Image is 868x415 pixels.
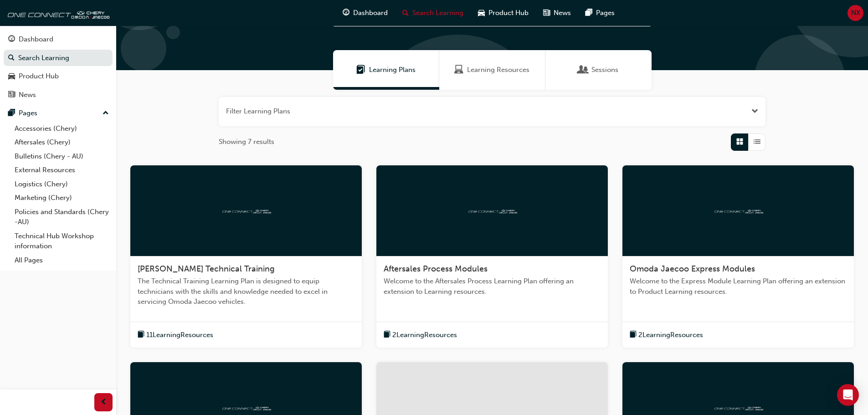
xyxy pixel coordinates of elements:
[384,276,601,297] span: Welcome to the Aftersales Process Learning Plan offering an extension to Learning resources.
[333,50,439,90] a: Learning PlansLearning Plans
[138,264,275,274] span: [PERSON_NAME] Technical Training
[578,4,622,22] a: pages-iconPages
[369,65,416,75] span: Learning Plans
[100,397,107,408] span: prev-icon
[384,329,457,341] button: book-icon2LearningResources
[343,7,349,19] span: guage-icon
[638,330,703,340] span: 2 Learning Resources
[736,137,743,147] span: Grid
[622,165,854,348] a: oneconnectOmoda Jaecoo Express ModulesWelcome to the Express Module Learning Plan offering an ext...
[4,87,113,103] a: News
[754,137,760,147] span: List
[356,65,365,75] span: Learning Plans
[19,90,36,100] div: News
[713,403,763,412] img: oneconnect
[478,7,485,19] span: car-icon
[591,65,618,75] span: Sessions
[4,29,113,105] button: DashboardSearch LearningProduct HubNews
[221,206,271,215] img: oneconnect
[103,108,109,119] span: up-icon
[8,72,15,81] span: car-icon
[837,384,859,406] div: Open Intercom Messenger
[8,91,15,99] span: news-icon
[467,206,517,215] img: oneconnect
[8,36,15,44] span: guage-icon
[138,329,144,341] span: book-icon
[454,65,463,75] span: Learning Resources
[630,264,755,274] span: Omoda Jaecoo Express Modules
[467,65,529,75] span: Learning Resources
[8,54,15,62] span: search-icon
[19,108,37,118] div: Pages
[4,31,113,48] a: Dashboard
[5,4,109,22] img: oneconnect
[412,8,463,18] span: Search Learning
[376,165,608,348] a: oneconnectAftersales Process ModulesWelcome to the Aftersales Process Learning Plan offering an e...
[4,68,113,85] a: Product Hub
[384,329,390,341] span: book-icon
[19,71,59,82] div: Product Hub
[11,135,113,149] a: Aftersales (Chery)
[630,329,637,341] span: book-icon
[146,330,213,340] span: 11 Learning Resources
[402,7,409,19] span: search-icon
[11,163,113,177] a: External Resources
[579,65,588,75] span: Sessions
[851,8,860,18] span: NX
[19,34,53,45] div: Dashboard
[384,264,488,274] span: Aftersales Process Modules
[219,137,274,147] span: Showing 7 results
[713,206,763,215] img: oneconnect
[8,109,15,118] span: pages-icon
[586,7,592,19] span: pages-icon
[471,4,536,22] a: car-iconProduct Hub
[751,106,758,117] button: Open the filter
[395,4,471,22] a: search-iconSearch Learning
[554,8,571,18] span: News
[11,122,113,136] a: Accessories (Chery)
[11,177,113,191] a: Logistics (Chery)
[630,276,847,297] span: Welcome to the Express Module Learning Plan offering an extension to Product Learning resources.
[488,8,529,18] span: Product Hub
[4,105,113,122] button: Pages
[545,50,652,90] a: SessionsSessions
[11,205,113,229] a: Policies and Standards (Chery -AU)
[596,8,615,18] span: Pages
[4,50,113,67] a: Search Learning
[11,253,113,267] a: All Pages
[11,229,113,253] a: Technical Hub Workshop information
[847,5,863,21] button: NX
[392,330,457,340] span: 2 Learning Resources
[11,149,113,164] a: Bulletins (Chery - AU)
[335,4,395,22] a: guage-iconDashboard
[11,191,113,205] a: Marketing (Chery)
[221,403,271,412] img: oneconnect
[630,329,703,341] button: book-icon2LearningResources
[536,4,578,22] a: news-iconNews
[130,165,362,348] a: oneconnect[PERSON_NAME] Technical TrainingThe Technical Training Learning Plan is designed to equ...
[138,329,213,341] button: book-icon11LearningResources
[439,50,545,90] a: Learning ResourcesLearning Resources
[543,7,550,19] span: news-icon
[138,276,354,307] span: The Technical Training Learning Plan is designed to equip technicians with the skills and knowled...
[353,8,388,18] span: Dashboard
